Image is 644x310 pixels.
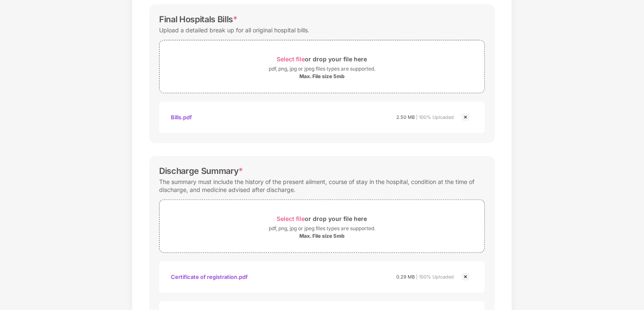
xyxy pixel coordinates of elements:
[461,112,471,122] img: svg+xml;base64,PHN2ZyBpZD0iQ3Jvc3MtMjR4MjQiIHhtbG5zPSJodHRwOi8vd3d3LnczLm9yZy8yMDAwL3N2ZyIgd2lkdG...
[461,272,471,282] img: svg+xml;base64,PHN2ZyBpZD0iQ3Jvc3MtMjR4MjQiIHhtbG5zPSJodHRwOi8vd3d3LnczLm9yZy8yMDAwL3N2ZyIgd2lkdG...
[416,114,454,120] span: | 100% Uploaded
[160,47,484,87] span: Select fileor drop your file herepdf, png, jpg or jpeg files types are supported.Max. File size 5mb
[159,166,243,176] div: Discharge Summary
[277,55,305,63] span: Select file
[299,73,345,80] div: Max. File size 5mb
[159,24,309,36] div: Upload a detailed break up for all original hospital bills.
[416,274,454,280] span: | 100% Uploaded
[277,53,367,65] div: or drop your file here
[396,114,415,120] span: 2.50 MB
[269,224,375,233] div: pdf, png, jpg or jpeg files types are supported.
[396,274,415,280] span: 0.29 MB
[277,215,305,222] span: Select file
[277,213,367,224] div: or drop your file here
[269,65,375,73] div: pdf, png, jpg or jpeg files types are supported.
[160,206,484,246] span: Select fileor drop your file herepdf, png, jpg or jpeg files types are supported.Max. File size 5mb
[159,14,238,24] div: Final Hospitals Bills
[171,110,192,124] div: Bills.pdf
[171,270,248,284] div: Certificate of registration.pdf
[159,176,485,195] div: The summary must include the history of the present ailment, course of stay in the hospital, cond...
[299,233,345,239] div: Max. File size 5mb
